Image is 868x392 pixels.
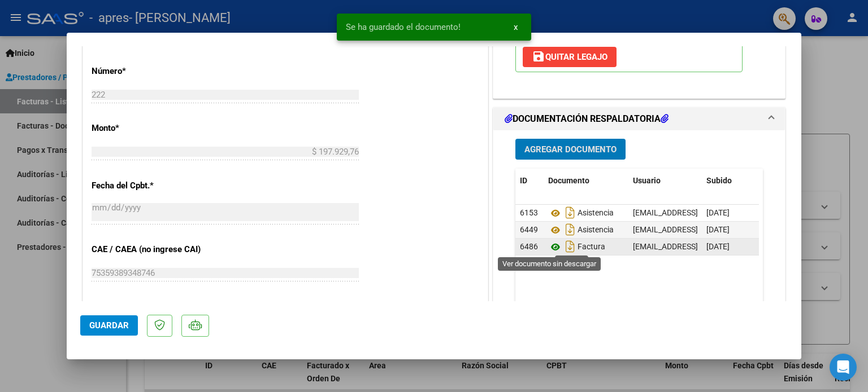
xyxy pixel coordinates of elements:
[92,122,208,135] p: Monto
[633,242,824,251] span: [EMAIL_ADDRESS][DOMAIN_NAME] - [PERSON_NAME]
[702,169,758,193] datatable-header-cell: Subido
[633,225,824,234] span: [EMAIL_ADDRESS][DOMAIN_NAME] - [PERSON_NAME]
[80,315,138,336] button: Guardar
[563,204,578,222] i: Descargar documento
[532,52,607,62] span: Quitar Legajo
[563,237,578,256] i: Descargar documento
[92,65,208,78] p: Número
[505,112,669,126] h1: DOCUMENTACIÓN RESPALDATORIA
[706,176,732,185] span: Subido
[346,21,461,33] span: Se ha guardado el documento!
[92,179,208,192] p: Fecha del Cpbt.
[628,169,702,193] datatable-header-cell: Usuario
[493,108,785,130] mat-expansion-panel-header: DOCUMENTACIÓN RESPALDATORIA
[830,354,857,381] div: Open Intercom Messenger
[89,320,129,331] span: Guardar
[706,208,730,217] span: [DATE]
[520,225,538,234] span: 6449
[92,243,208,256] p: CAE / CAEA (no ingrese CAI)
[548,226,614,235] span: Asistencia
[520,208,538,217] span: 6153
[563,221,578,239] i: Descargar documento
[548,209,614,218] span: Asistencia
[524,144,617,155] span: Agregar Documento
[520,176,527,185] span: ID
[493,130,785,364] div: DOCUMENTACIÓN RESPALDATORIA
[515,139,626,160] button: Agregar Documento
[706,225,730,234] span: [DATE]
[515,169,544,193] datatable-header-cell: ID
[633,176,661,185] span: Usuario
[633,208,824,217] span: [EMAIL_ADDRESS][DOMAIN_NAME] - [PERSON_NAME]
[532,50,545,63] mat-icon: save
[706,242,730,251] span: [DATE]
[505,17,527,37] button: x
[523,47,617,67] button: Quitar Legajo
[758,169,815,193] datatable-header-cell: Acción
[514,22,518,32] span: x
[520,242,538,251] span: 6486
[544,169,628,193] datatable-header-cell: Documento
[548,243,605,252] span: Factura
[548,176,589,185] span: Documento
